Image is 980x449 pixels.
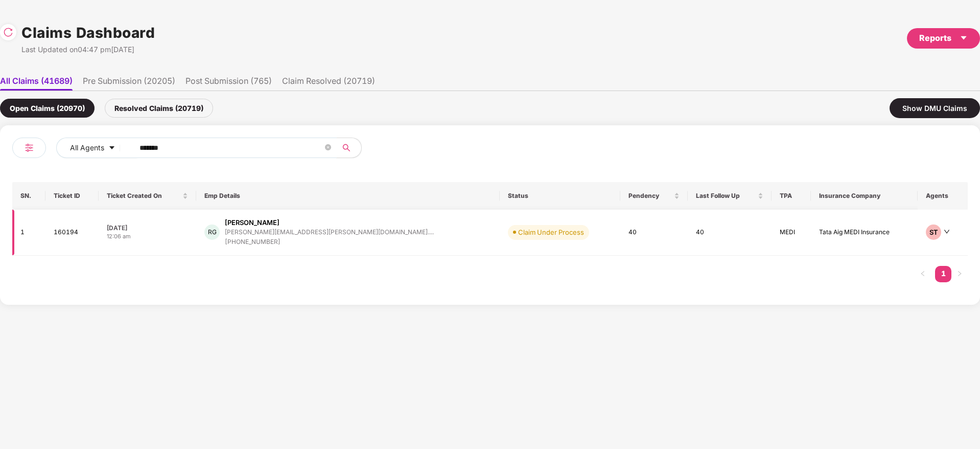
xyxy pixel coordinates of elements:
th: Ticket Created On [99,182,196,210]
li: Previous Page [915,266,931,282]
span: Last Follow Up [696,192,756,200]
li: Post Submission (765) [185,76,272,91]
span: caret-down [960,34,968,42]
th: Emp Details [196,182,500,210]
div: Reports [919,32,968,44]
td: 160194 [45,210,99,256]
span: close-circle [325,143,331,153]
th: Ticket ID [45,182,99,210]
th: Insurance Company [811,182,918,210]
div: [DATE] [107,223,188,232]
span: caret-down [108,144,115,152]
td: 1 [12,210,45,256]
a: 1 [935,266,951,281]
li: Pre Submission (20205) [83,76,175,91]
div: Resolved Claims (20719) [105,99,213,118]
button: search [336,138,362,158]
div: [PERSON_NAME][EMAIL_ADDRESS][PERSON_NAME][DOMAIN_NAME].... [225,229,434,235]
div: Claim Under Process [518,227,584,237]
li: Claim Resolved (20719) [282,76,375,91]
th: TPA [772,182,811,210]
th: Status [500,182,620,210]
div: 12:06 am [107,232,188,241]
span: down [944,229,950,235]
li: Next Page [951,266,968,282]
div: [PHONE_NUMBER] [225,237,434,247]
span: Pendency [628,192,672,200]
td: 40 [688,210,772,256]
th: SN. [12,182,45,210]
span: Ticket Created On [107,192,180,200]
div: Show DMU Claims [890,98,980,118]
td: 40 [620,210,688,256]
h1: Claims Dashboard [21,21,155,44]
div: ST [926,224,941,240]
img: svg+xml;base64,PHN2ZyBpZD0iUmVsb2FkLTMyeDMyIiB4bWxucz0iaHR0cDovL3d3dy53My5vcmcvMjAwMC9zdmciIHdpZH... [3,27,13,37]
td: MEDI [772,210,811,256]
img: svg+xml;base64,PHN2ZyB4bWxucz0iaHR0cDovL3d3dy53My5vcmcvMjAwMC9zdmciIHdpZHRoPSIyNCIgaGVpZ2h0PSIyNC... [23,142,35,154]
button: All Agentscaret-down [56,138,137,158]
button: left [915,266,931,282]
span: close-circle [325,144,331,150]
th: Pendency [620,182,688,210]
span: right [956,271,963,277]
th: Agents [918,182,968,210]
span: left [920,271,926,277]
span: All Agents [70,142,104,153]
button: right [951,266,968,282]
div: [PERSON_NAME] [225,218,279,228]
td: Tata Aig MEDI Insurance [811,210,918,256]
span: search [336,144,356,152]
li: 1 [935,266,951,282]
div: Last Updated on 04:47 pm[DATE] [21,44,155,55]
th: Last Follow Up [688,182,772,210]
div: RG [204,224,220,240]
